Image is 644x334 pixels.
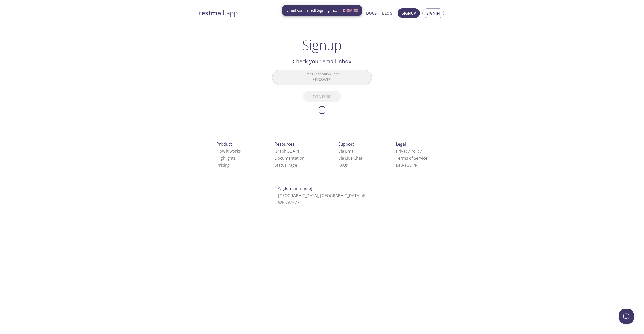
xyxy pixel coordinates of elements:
[382,10,392,16] a: Blog
[199,9,317,17] a: testmail.app
[341,6,360,15] button: Dismiss
[286,8,337,13] span: Email confirmed! Signing in...
[396,141,406,147] span: Legal
[396,162,419,168] a: DPA (GDPR)
[338,155,362,161] a: Via Live Chat
[422,8,444,18] button: Signin
[343,7,358,14] span: Dismiss
[396,155,427,161] a: Terms of Service
[366,10,377,16] a: Docs
[217,141,232,147] span: Product
[275,148,299,154] a: GraphQL API
[338,148,356,154] a: Via Email
[278,193,366,198] span: [GEOGRAPHIC_DATA], [GEOGRAPHIC_DATA]
[217,162,230,168] a: Pricing
[338,141,354,147] span: Support
[396,148,422,154] a: Privacy Policy
[278,186,312,191] span: © [DOMAIN_NAME]
[272,57,372,66] h2: Check your email inbox
[619,309,634,324] iframe: Help Scout Beacon - Open
[217,155,236,161] a: Highlights
[275,155,305,161] a: Documentation
[426,10,440,16] span: Signin
[278,200,302,206] a: Who We Are
[398,8,420,18] button: Signup
[302,37,342,53] h1: Signup
[402,10,416,16] span: Signup
[338,162,348,168] a: FAQ
[199,9,225,17] strong: testmail
[346,162,348,168] span: s
[275,162,297,168] a: Status Page
[217,148,241,154] a: How it works
[275,141,294,147] span: Resources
